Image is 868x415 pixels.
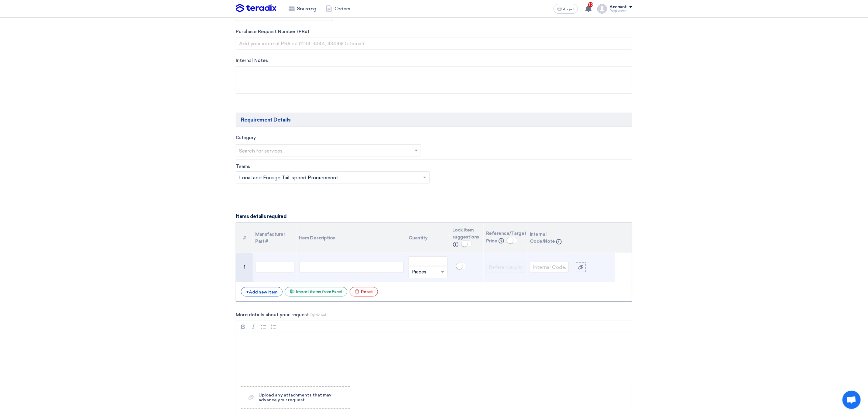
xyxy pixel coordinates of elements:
td: 1 [236,253,253,282]
label: Internal Notes [236,57,632,64]
div: Import items from Excel [285,287,347,297]
th: Manufacturer Part # [253,223,297,253]
img: profile_test.png [597,4,607,14]
div: Upload any attachments that may advance your request [259,393,344,403]
label: Teams [236,163,250,170]
a: Sourcing [284,2,321,15]
span: + [246,289,249,295]
span: Reference/Target Price [486,231,526,244]
input: Model Number [255,262,294,273]
div: Requester [609,9,632,13]
button: العربية [554,4,578,14]
th: Serial Number [236,223,253,253]
a: Orders [321,2,355,15]
span: العربية [563,7,574,11]
h5: Requirement Details [236,113,632,127]
span: Internal Code/Note [530,232,555,244]
input: Internal Code/Note [530,262,569,273]
label: More details about your request [236,311,632,318]
label: Items details required [236,213,286,220]
input: Reference price... [486,262,525,273]
label: Purchase Request Number (PR#) [236,28,632,35]
span: 10 [588,2,593,7]
input: Amount [409,256,448,266]
div: Add new item [241,287,283,297]
div: Rich Text Editor, main [236,333,632,382]
span: Optional [310,313,326,317]
label: Category [236,134,256,141]
span: Lock item suggestions [452,227,479,240]
img: Teradix logo [236,4,276,13]
th: Item Description [297,223,406,253]
div: Account [609,5,627,10]
div: Reset [350,287,378,297]
div: Name [299,262,404,273]
th: Quantity [406,223,450,253]
div: Open chat [842,391,861,409]
input: Add your internal PR# ex. (1234, 3444, 4344)(Optional) [236,38,632,50]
